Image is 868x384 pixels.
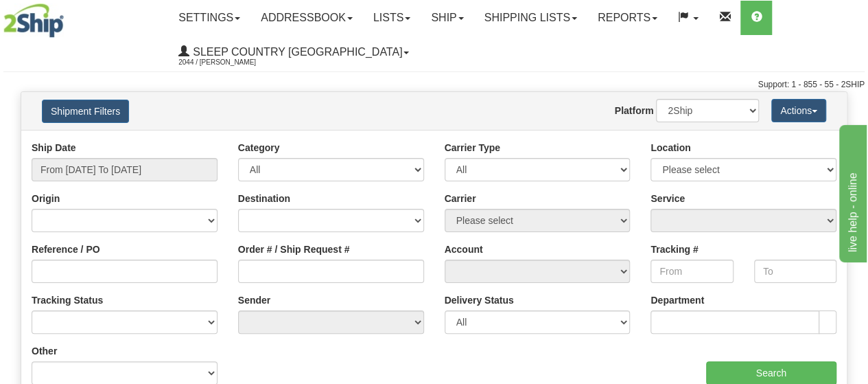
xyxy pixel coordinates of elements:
label: Location [650,141,690,155]
label: Tracking Status [32,293,103,307]
a: Sleep Country [GEOGRAPHIC_DATA] 2044 / [PERSON_NAME] [168,35,419,69]
button: Actions [771,99,826,122]
label: Service [650,192,685,205]
span: Sleep Country [GEOGRAPHIC_DATA] [189,46,402,58]
label: Origin [32,192,60,205]
span: 2044 / [PERSON_NAME] [178,56,281,69]
label: Destination [238,192,290,205]
label: Carrier [445,192,476,205]
label: Ship Date [32,141,76,155]
label: Delivery Status [445,293,514,307]
div: live help - online [10,8,127,25]
a: Reports [587,1,668,35]
div: Support: 1 - 855 - 55 - 2SHIP [3,79,865,91]
label: Platform [615,104,654,117]
button: Shipment Filters [42,100,129,123]
a: Lists [363,1,421,35]
label: Category [238,141,280,155]
label: Sender [238,293,270,307]
label: Account [445,242,483,256]
label: Department [650,293,704,307]
label: Order # / Ship Request # [238,242,350,256]
label: Carrier Type [445,141,500,155]
a: Addressbook [250,1,363,35]
input: To [754,260,836,283]
a: Shipping lists [474,1,587,35]
a: Ship [421,1,473,35]
label: Reference / PO [32,242,100,256]
label: Other [32,344,57,358]
a: Settings [168,1,250,35]
iframe: chat widget [836,122,867,262]
img: logo2044.jpg [3,3,64,38]
input: From [650,260,733,283]
label: Tracking # [650,242,698,256]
